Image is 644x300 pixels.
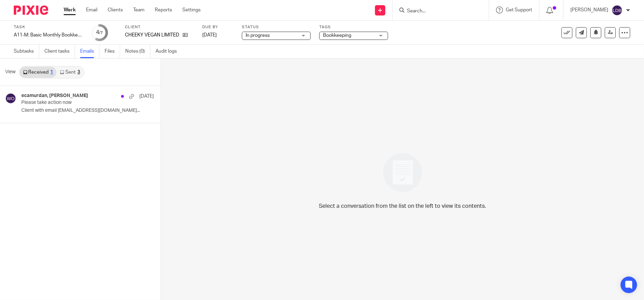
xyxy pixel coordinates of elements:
[323,33,351,38] span: Bookkeeping
[105,45,120,58] a: Files
[14,45,39,58] a: Subtasks
[21,100,127,106] p: Please take action now
[20,67,56,78] a: Received1
[242,24,311,30] label: Status
[5,93,16,104] img: svg%3E
[406,8,468,14] input: Search
[96,29,103,36] div: 4
[125,32,179,39] p: CHEEKY VEGAN LIMITED
[570,7,608,13] p: [PERSON_NAME]
[77,70,80,75] div: 3
[56,67,83,78] a: Sent3
[80,45,99,58] a: Emails
[139,93,154,100] p: [DATE]
[182,7,201,13] a: Settings
[125,24,194,30] label: Client
[612,5,623,16] img: svg%3E
[125,45,150,58] a: Notes (0)
[155,45,182,58] a: Audit logs
[99,31,103,35] small: /7
[379,149,427,196] img: image
[319,202,486,210] p: Select a conversation from the list on the left to view its contents.
[14,6,48,15] img: Pixie
[506,8,532,12] span: Get Support
[319,24,388,30] label: Tags
[21,108,154,114] p: Client with email [EMAIL_ADDRESS][DOMAIN_NAME]...
[86,7,97,13] a: Email
[14,32,83,39] div: A11-M: Basic Monthly Bookkeeping
[21,93,88,99] h4: ecamurdan, [PERSON_NAME]
[64,7,76,13] a: Work
[155,7,172,13] a: Reports
[5,68,15,76] span: View
[108,7,123,13] a: Clients
[133,7,144,13] a: Team
[246,33,270,38] span: In progress
[44,45,75,58] a: Client tasks
[202,33,217,37] span: [DATE]
[14,24,83,30] label: Task
[202,24,233,30] label: Due by
[50,70,53,75] div: 1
